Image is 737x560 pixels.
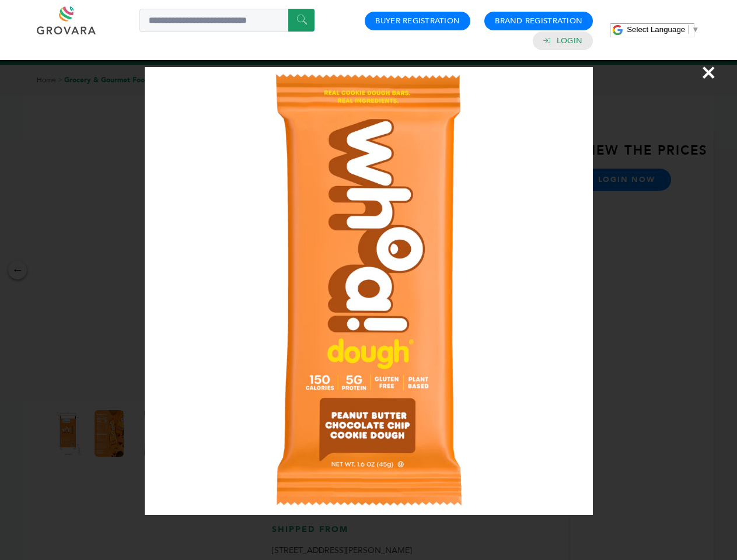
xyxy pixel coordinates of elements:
[688,25,689,34] span: ​
[375,16,460,26] a: Buyer Registration
[495,16,582,26] a: Brand Registration
[627,25,699,34] a: Select Language​
[145,67,593,515] img: Image Preview
[627,25,685,34] span: Select Language
[557,36,582,46] a: Login
[701,56,717,89] span: ×
[691,25,699,34] span: ▼
[139,9,315,32] input: Search a product or brand...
